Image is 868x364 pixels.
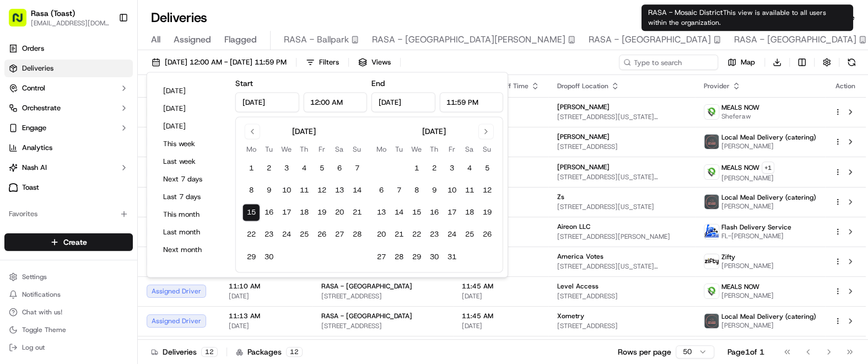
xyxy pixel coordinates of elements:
span: [PERSON_NAME] [721,261,774,270]
span: FL-[PERSON_NAME] [721,232,791,240]
button: Last month [158,224,224,240]
button: [DATE] [158,119,224,134]
span: Pylon [110,273,133,281]
span: Sheferaw [721,112,759,121]
button: 30 [260,248,278,266]
input: Time [439,92,503,112]
button: +1 [762,162,774,174]
button: 17 [278,204,295,222]
button: 24 [278,226,295,244]
button: Rasa (Toast) [31,8,75,19]
th: Friday [313,143,331,155]
th: Saturday [461,143,478,155]
span: Control [22,83,45,93]
span: RASA - [GEOGRAPHIC_DATA][PERSON_NAME] [372,33,565,46]
span: • [148,170,152,179]
img: 1732323095091-59ea418b-cfe3-43c8-9ae0-d0d06d6fd42c [23,105,43,125]
span: RASA - [GEOGRAPHIC_DATA] [734,33,856,46]
span: RASA - Ballpark [284,33,349,46]
img: Dianne Alexi Soriano [11,160,29,178]
button: 5 [478,160,496,178]
button: 2 [425,160,443,178]
button: Next 7 days [158,172,224,187]
th: Wednesday [278,143,295,155]
span: America Votes [557,252,603,261]
span: [PERSON_NAME] [721,202,816,211]
p: Welcome 👋 [11,44,201,61]
button: [DATE] [158,83,224,99]
th: Thursday [425,143,443,155]
span: Local Meal Delivery (catering) [721,193,816,202]
span: [PERSON_NAME] [721,142,816,151]
span: MEALS NOW [721,282,759,291]
button: 18 [461,204,478,222]
input: Date [235,92,299,112]
span: Aireon LLC [557,222,590,231]
img: melas_now_logo.png [704,165,719,179]
button: [DATE] 12:00 AM - [DATE] 11:59 PM [147,55,292,70]
div: Start new chat [50,105,181,116]
span: [DATE] 12:00 AM - [DATE] 11:59 PM [165,57,287,67]
span: Provider [704,82,730,90]
span: Filters [319,57,339,67]
img: lmd_logo.png [704,135,719,149]
span: [DATE] [42,200,65,209]
label: Start [235,78,253,88]
button: 29 [408,248,425,266]
button: 22 [408,226,425,244]
button: 26 [478,226,496,244]
button: 23 [425,226,443,244]
button: 16 [260,204,278,222]
span: [DATE] [154,170,177,179]
p: Rows per page [618,346,671,357]
button: 12 [478,182,496,200]
button: 24 [443,226,461,244]
img: lmd_logo.png [704,314,719,328]
button: This week [158,136,224,152]
th: Tuesday [390,143,408,155]
th: Saturday [331,143,348,155]
span: [DATE] [462,322,540,330]
span: [STREET_ADDRESS][US_STATE][US_STATE] [557,113,686,121]
button: Settings [4,269,133,285]
button: 28 [348,226,366,244]
span: Log out [22,343,45,352]
span: RASA - [GEOGRAPHIC_DATA] [321,282,412,291]
input: Date [371,92,435,112]
span: [DATE] [229,322,304,330]
div: [DATE] [422,126,446,137]
a: 💻API Documentation [89,242,181,261]
button: 13 [373,204,390,222]
button: 25 [295,226,313,244]
span: [STREET_ADDRESS][US_STATE][US_STATE] [557,173,686,181]
span: Local Meal Delivery (catering) [721,133,816,142]
button: Go to previous month [245,124,260,139]
button: 20 [331,204,348,222]
button: 15 [408,204,425,222]
button: 8 [408,182,425,200]
div: Favorites [4,205,133,223]
span: Flagged [224,33,257,46]
img: melas_now_logo.png [704,284,719,298]
button: 7 [390,182,408,200]
button: [DATE] [158,101,224,116]
span: [STREET_ADDRESS][US_STATE] [557,202,686,211]
th: Monday [373,143,390,155]
span: Level Access [557,282,599,291]
button: 3 [443,160,461,178]
button: 2 [260,160,278,178]
span: Analytics [22,143,52,153]
h1: Deliveries [151,9,207,26]
button: Start new chat [187,108,201,121]
button: 3 [278,160,295,178]
span: [PERSON_NAME] [721,174,774,183]
button: 16 [425,204,443,222]
div: RASA - Mosaic District [641,4,853,31]
div: [DATE] [292,126,316,137]
button: 22 [242,226,260,244]
input: Type to search [619,55,718,70]
button: Next month [158,242,224,258]
button: 13 [331,182,348,200]
span: [STREET_ADDRESS][PERSON_NAME] [557,232,686,241]
span: [STREET_ADDRESS] [557,292,686,301]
